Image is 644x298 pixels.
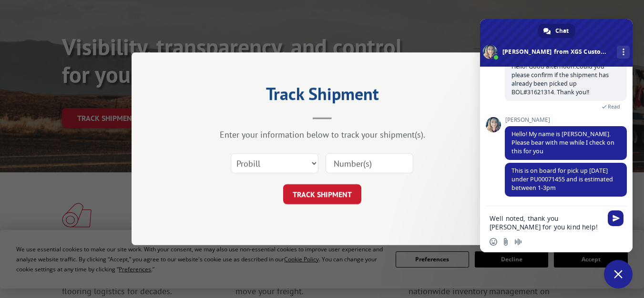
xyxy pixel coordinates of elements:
span: [PERSON_NAME] [505,117,627,123]
span: Hello! Good afternoon.Could you please confirm if the shipment has already been picked up BOL#316... [511,62,609,96]
input: Number(s) [326,154,413,174]
div: More channels [617,46,630,59]
h2: Track Shipment [179,87,465,105]
span: Insert an emoji [490,238,497,246]
span: Send a file [502,238,510,246]
div: Chat [538,24,575,38]
span: Hello! My name is [PERSON_NAME]. Please bear with me while I check on this for you [511,130,614,155]
span: Chat [555,24,569,38]
span: Audio message [514,238,522,246]
span: Send [608,210,624,226]
span: Read [608,103,620,110]
div: Close chat [604,260,633,288]
button: TRACK SHIPMENT [283,185,361,205]
span: This is on board for pick up [DATE] under PU00071455 and is estimated between 1-3pm [511,167,613,192]
textarea: Compose your message... [490,214,602,231]
div: Enter your information below to track your shipment(s). [179,129,465,140]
